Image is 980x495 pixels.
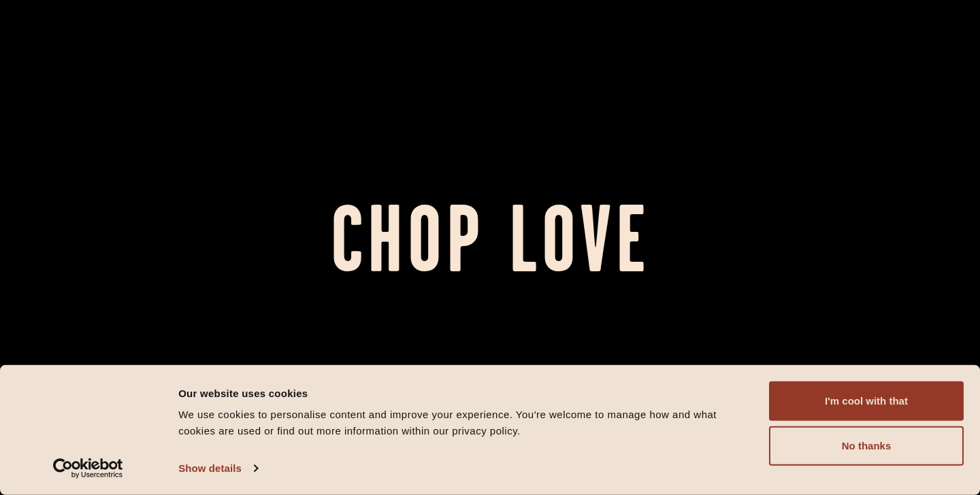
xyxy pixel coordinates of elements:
[769,381,964,421] button: I'm cool with that
[178,385,753,401] div: Our website uses cookies
[769,426,964,466] button: No thanks
[29,458,148,479] a: Usercentrics Cookiebot - opens in a new window
[178,407,753,439] div: We use cookies to personalise content and improve your experience. You're welcome to manage how a...
[178,458,257,479] a: Show details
